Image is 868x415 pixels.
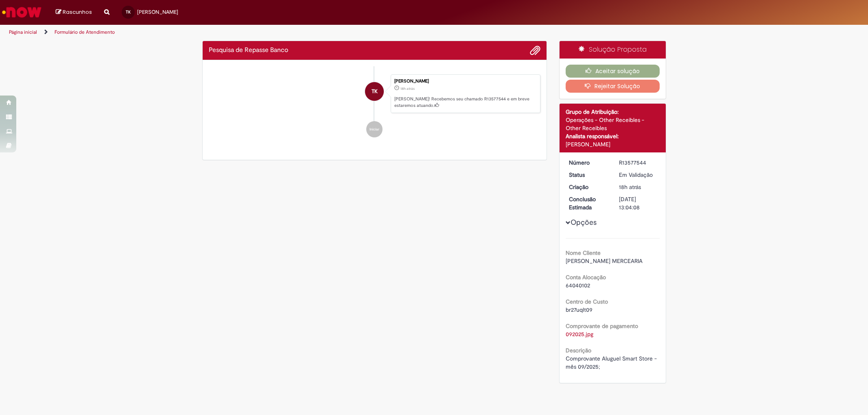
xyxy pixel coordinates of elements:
[566,282,590,289] span: 64040102
[1,4,43,20] img: ServiceNow
[63,8,92,16] span: Rascunhos
[566,322,638,330] b: Comprovante de pagamento
[394,79,536,84] div: [PERSON_NAME]
[619,159,657,167] div: R13577544
[619,195,657,211] div: [DATE] 13:04:08
[566,108,660,116] div: Grupo de Atribuição:
[209,74,541,113] li: Tamires Karolaine
[566,347,591,354] b: Descrição
[566,257,643,265] span: [PERSON_NAME] MERCEARIA
[566,355,658,370] span: Comprovante Aluguel Smart Store - mês 09/2025;
[530,45,540,56] button: Adicionar anexos
[619,171,657,179] div: Em Validação
[394,96,536,109] p: [PERSON_NAME]! Recebemos seu chamado R13577544 e em breve estaremos atuando.
[400,86,415,91] time: 29/09/2025 15:04:05
[209,66,541,146] ul: Histórico de tíquete
[563,171,613,179] dt: Status
[365,82,384,101] div: Tamires Karolaine
[372,82,378,101] span: TK
[56,9,92,16] a: Rascunhos
[619,183,641,191] span: 18h atrás
[9,29,37,35] a: Página inicial
[566,65,660,78] button: Aceitar solução
[563,195,613,211] dt: Conclusão Estimada
[566,116,660,132] div: Operações - Other Receibles - Other Receibles
[563,183,613,191] dt: Criação
[566,132,660,140] div: Analista responsável:
[566,249,601,256] b: Nome Cliente
[566,298,608,305] b: Centro de Custo
[400,86,415,91] span: 18h atrás
[566,274,606,281] b: Conta Alocação
[566,306,593,313] span: br27uqlt09
[566,140,660,148] div: [PERSON_NAME]
[209,47,288,54] h2: Pesquisa de Repasse Banco Histórico de tíquete
[137,9,178,15] span: [PERSON_NAME]
[619,183,657,191] div: 29/09/2025 15:04:05
[560,41,666,59] div: Solução Proposta
[566,330,593,338] a: Download de 092025.jpg
[566,80,660,93] button: Rejeitar Solução
[563,159,613,167] dt: Número
[55,29,115,35] a: Formulário de Atendimento
[126,9,131,15] span: TK
[619,183,641,191] time: 29/09/2025 15:04:05
[6,25,573,40] ul: Trilhas de página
